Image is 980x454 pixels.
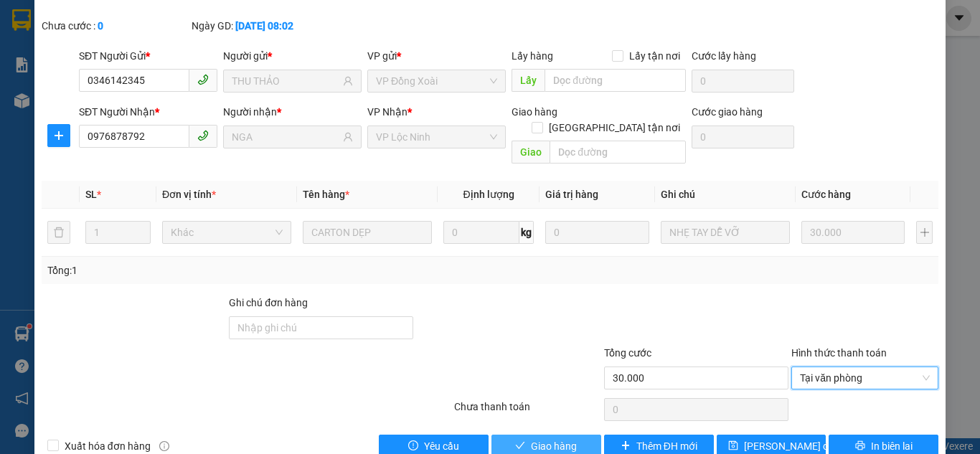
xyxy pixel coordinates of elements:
[692,126,794,148] input: Cước giao hàng
[408,440,418,452] span: exclamation-circle
[519,221,534,244] span: kg
[800,367,930,389] span: Tại văn phòng
[235,20,293,32] b: [DATE] 08:02
[12,47,102,64] div: CHỊ MAI
[98,20,103,32] b: 0
[531,438,577,454] span: Giao hàng
[223,104,362,120] div: Người nhận
[197,74,209,85] span: phone
[871,438,913,454] span: In biên lai
[12,12,102,47] div: VP Lộc Ninh
[367,106,407,118] span: VP Nhận
[543,120,686,136] span: [GEOGRAPHIC_DATA] tận nơi
[692,50,756,62] label: Cước lấy hàng
[303,189,349,200] span: Tên hàng
[79,104,217,120] div: SĐT Người Nhận
[232,73,340,89] input: Tên người gửi
[343,76,353,86] span: user
[916,221,933,244] button: plus
[232,129,340,145] input: Tên người nhận
[512,141,550,164] span: Giao
[110,93,228,113] div: 300.000
[47,221,70,244] button: delete
[463,189,514,200] span: Định lượng
[453,399,603,424] div: Chưa thanh toán
[692,106,763,118] label: Cước giao hàng
[661,221,790,244] input: Ghi Chú
[112,14,146,29] span: Nhận:
[112,29,227,47] div: [PERSON_NAME]
[621,440,631,452] span: plus
[192,18,339,34] div: Ngày GD:
[636,438,697,454] span: Thêm ĐH mới
[159,441,169,451] span: info-circle
[229,316,413,339] input: Ghi chú đơn hàng
[424,438,459,454] span: Yêu cầu
[79,48,217,64] div: SĐT Người Gửi
[47,124,70,147] button: plus
[545,69,686,92] input: Dọc đường
[110,96,130,111] span: CC :
[791,347,887,359] label: Hình thức thanh toán
[512,106,557,118] span: Giao hàng
[303,221,432,244] input: VD: Bàn, Ghế
[604,347,651,359] span: Tổng cước
[623,48,686,64] span: Lấy tận nơi
[515,440,525,452] span: check
[47,263,380,278] div: Tổng: 1
[655,181,796,209] th: Ghi chú
[85,189,97,200] span: SL
[171,222,283,243] span: Khác
[744,438,880,454] span: [PERSON_NAME] chuyển hoàn
[12,14,34,29] span: Gửi:
[229,297,308,308] label: Ghi chú đơn hàng
[728,440,738,452] span: save
[801,221,905,244] input: 0
[42,18,189,34] div: Chưa cước :
[112,12,227,29] div: VP Quận 5
[855,440,865,452] span: printer
[801,189,851,200] span: Cước hàng
[692,70,794,93] input: Cước lấy hàng
[48,130,70,141] span: plus
[545,221,649,244] input: 0
[545,189,598,200] span: Giá trị hàng
[367,48,506,64] div: VP gửi
[343,132,353,142] span: user
[162,189,216,200] span: Đơn vị tính
[197,130,209,141] span: phone
[376,126,497,148] span: VP Lộc Ninh
[512,50,553,62] span: Lấy hàng
[512,69,545,92] span: Lấy
[59,438,156,454] span: Xuất hóa đơn hàng
[550,141,686,164] input: Dọc đường
[376,70,497,92] span: VP Đồng Xoài
[223,48,362,64] div: Người gửi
